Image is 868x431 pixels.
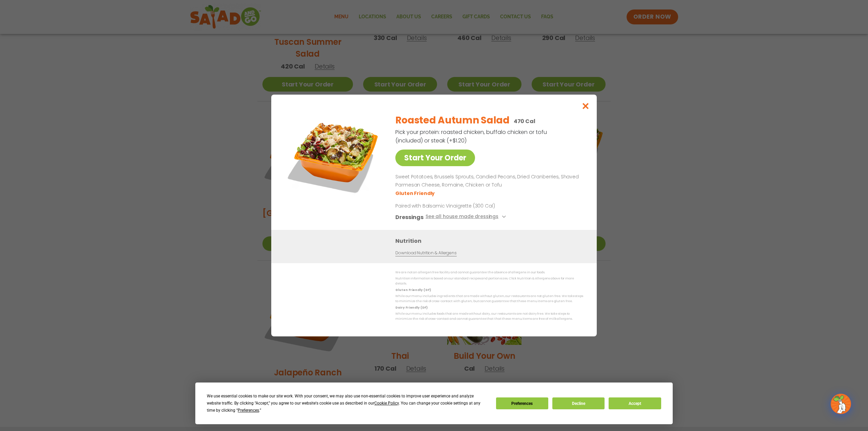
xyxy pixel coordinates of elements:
strong: Dairy Friendly (DF) [395,306,427,310]
span: Preferences [238,408,259,413]
div: We use essential cookies to make our site work. With your consent, we may also use non-essential ... [207,393,488,414]
strong: Gluten Friendly (GF) [395,288,431,292]
h3: Dressings [395,213,423,221]
p: While our menu includes ingredients that are made without gluten, our restaurants are not gluten ... [395,294,583,304]
a: Download Nutrition & Allergens [395,250,456,256]
button: See all house made dressings [426,213,508,221]
img: wpChatIcon [831,394,850,413]
button: Close modal [575,95,597,117]
div: Cookie Consent Prompt [195,383,673,424]
p: Sweet Potatoes, Brussels Sprouts, Candied Pecans, Dried Cranberries, Shaved Parmesan Cheese, Roma... [395,173,580,189]
h2: Roasted Autumn Salad [395,113,509,128]
p: Paired with Balsamic Vinaigrette (300 Cal) [395,202,521,210]
button: Decline [552,397,605,409]
p: Pick your protein: roasted chicken, buffalo chicken or tofu (included) or steak (+$1.20) [395,128,548,145]
img: Featured product photo for Roasted Autumn Salad [287,108,381,203]
h3: Nutrition [395,237,587,245]
span: Cookie Policy [374,401,399,406]
p: 470 Cal [514,117,535,125]
a: Start Your Order [395,150,475,166]
button: Accept [609,397,661,409]
p: While our menu includes foods that are made without dairy, our restaurants are not dairy free. We... [395,311,583,322]
p: We are not an allergen free facility and cannot guarantee the absence of allergens in our foods. [395,270,583,275]
p: Nutrition information is based on our standard recipes and portion sizes. Click Nutrition & Aller... [395,276,583,287]
li: Gluten Friendly [395,190,436,197]
button: Preferences [496,397,548,409]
